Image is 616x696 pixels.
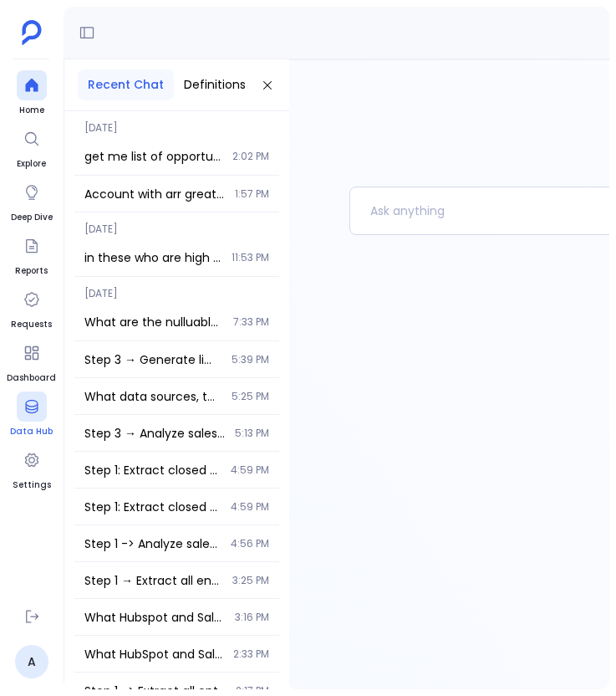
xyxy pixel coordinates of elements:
[233,647,269,661] span: 2:33 PM
[84,249,221,266] span: in these who are high value customers and which one should i focus the most to maximize profits?
[11,284,52,331] a: Requests
[17,157,47,171] span: Explore
[84,609,225,626] span: What Hubspot and Salesforce tables are available? Show me the tables for contacts, leads, account...
[74,111,279,135] span: [DATE]
[15,264,48,278] span: Reports
[232,251,269,264] span: 11:53 PM
[11,177,53,224] a: Deep Dive
[7,338,56,385] a: Dashboard
[84,646,223,663] span: What HubSpot and Salesforce data sources are available? Specifically looking for contact, lead, a...
[74,212,279,236] span: [DATE]
[84,499,221,515] span: Step 1: Extract closed won opportunities from last 6 months with account industry information and...
[84,186,225,202] span: Account with arr greater then 10 K ?
[174,69,256,100] button: Definitions
[13,478,51,492] span: Settings
[84,351,221,368] span: Step 3 → Generate limited leaderboard report with data availability disclaimer Create final leade...
[84,535,221,552] span: Step 1 -> Analyze sales cycle length distribution by industry using the extracted closed won oppo...
[17,104,47,117] span: Home
[17,70,47,117] a: Home
[11,318,52,331] span: Requests
[15,231,48,278] a: Reports
[235,611,269,624] span: 3:16 PM
[11,211,53,224] span: Deep Dive
[231,463,269,477] span: 4:59 PM
[84,572,222,589] span: Step 1 → Extract all enterprise customers with ARR greater than 50k including owner details using...
[74,277,279,300] span: [DATE]
[232,353,269,366] span: 5:39 PM
[84,148,222,165] span: get me list of opportunities
[232,574,269,587] span: 3:25 PM
[13,445,51,492] a: Settings
[233,315,269,329] span: 7:33 PM
[84,314,223,330] span: What are the nulluable columns in salesforce user table ?
[231,500,269,514] span: 4:59 PM
[84,425,225,442] span: Step 3 → Analyze sales cycle length distribution across industries from Step 2 Take results from ...
[231,537,269,550] span: 4:56 PM
[84,388,221,405] span: What data sources, tables, and columns are available for calculating Deal Velocity? I need to und...
[10,425,53,438] span: Data Hub
[15,645,48,678] a: A
[78,69,174,100] button: Recent Chat
[235,187,269,201] span: 1:57 PM
[7,371,56,385] span: Dashboard
[17,124,47,171] a: Explore
[235,427,269,440] span: 5:13 PM
[10,391,53,438] a: Data Hub
[22,20,42,45] img: petavue logo
[84,462,221,478] span: Step 1: Extract closed won opportunities from last 6 months with account industry information and...
[232,150,269,163] span: 2:02 PM
[232,390,269,403] span: 5:25 PM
